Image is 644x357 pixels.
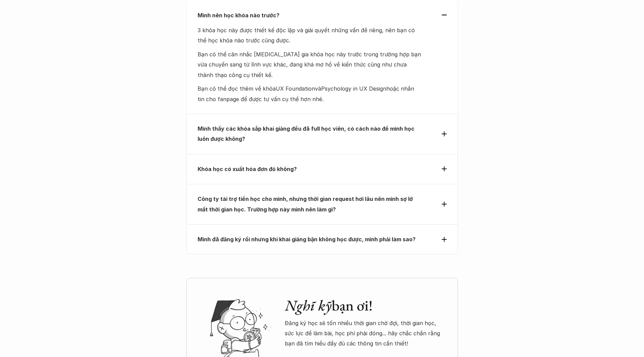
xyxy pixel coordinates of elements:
[198,83,422,104] p: Bạn có thể đọc thêm về khóa và hoặc nhắn tin cho fanpage để được tư vấn cụ thể hơn nhé.
[198,195,414,212] strong: Công ty tài trợ tiền học cho mình, nhưng thời gian request hơi lâu nên mình sợ lỡ mất thời gian h...
[198,166,297,172] strong: Khóa học có xuất hóa đơn đỏ không?
[198,236,416,243] strong: Mình đã đăng ký rồi nhưng khi khai giảng bận không học được, mình phải làm sao?
[285,296,332,315] em: Nghĩ kỹ
[321,85,386,92] a: Psychology in UX Design
[198,49,422,80] p: Bạn có thể cân nhắc [MEDICAL_DATA] gia khóa học này trước trong trường hợp bạn vừa chuyển sang từ...
[198,125,416,142] strong: Mình thấy các khóa sắp khai giảng đều đã full học viên, có cách nào để mình học luôn được không?
[198,25,422,46] p: 3 khóa học này được thiết kế độc lập và giải quyết những vấn đề riêng, nên bạn có thể học khóa nà...
[198,12,279,19] strong: Mình nên học khóa nào trước?
[276,85,315,92] a: UX Foundation
[285,318,444,349] p: Đăng ký học sẽ tốn nhiều thời gian chờ đợi, thời gian học, sức lực để làm bài, học phí phải đóng....
[285,297,444,315] h2: bạn ơi!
